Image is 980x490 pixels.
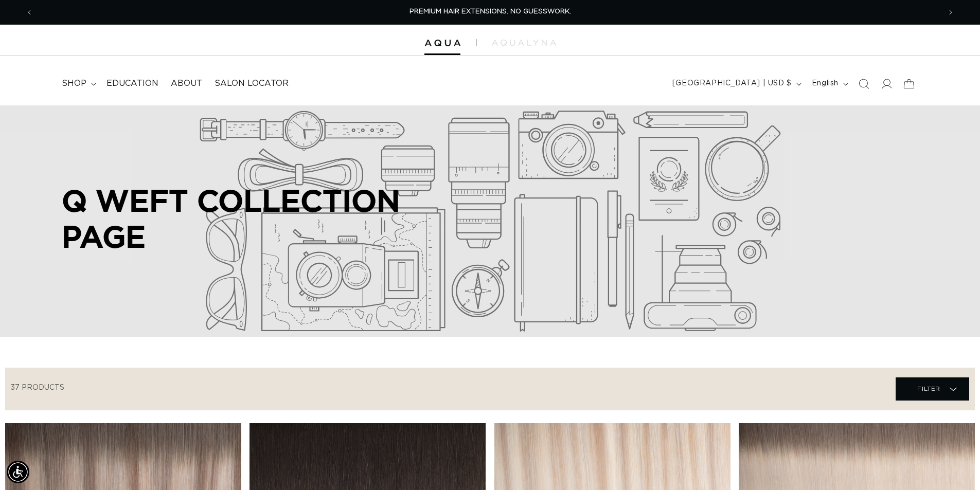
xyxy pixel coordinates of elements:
h2: Q WEFT COLLECTION PAGE [62,183,453,254]
a: Salon Locator [208,72,295,95]
a: Education [100,72,165,95]
span: 37 products [11,384,64,391]
span: Filter [917,379,940,398]
img: aqualyna.com [492,40,556,46]
img: Aqua Hair Extensions [424,40,460,47]
span: shop [62,78,86,89]
a: About [165,72,208,95]
span: Education [106,78,158,89]
button: [GEOGRAPHIC_DATA] | USD $ [666,74,806,94]
summary: Search [852,72,875,95]
span: About [171,78,202,89]
div: Accessibility Menu [7,461,29,483]
span: English [812,78,839,89]
summary: shop [56,72,100,95]
button: English [806,74,852,94]
span: Salon Locator [215,78,289,89]
span: [GEOGRAPHIC_DATA] | USD $ [672,78,792,89]
button: Next announcement [939,3,962,22]
button: Previous announcement [18,3,41,22]
span: PREMIUM HAIR EXTENSIONS. NO GUESSWORK. [409,8,571,15]
summary: Filter [896,377,969,401]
